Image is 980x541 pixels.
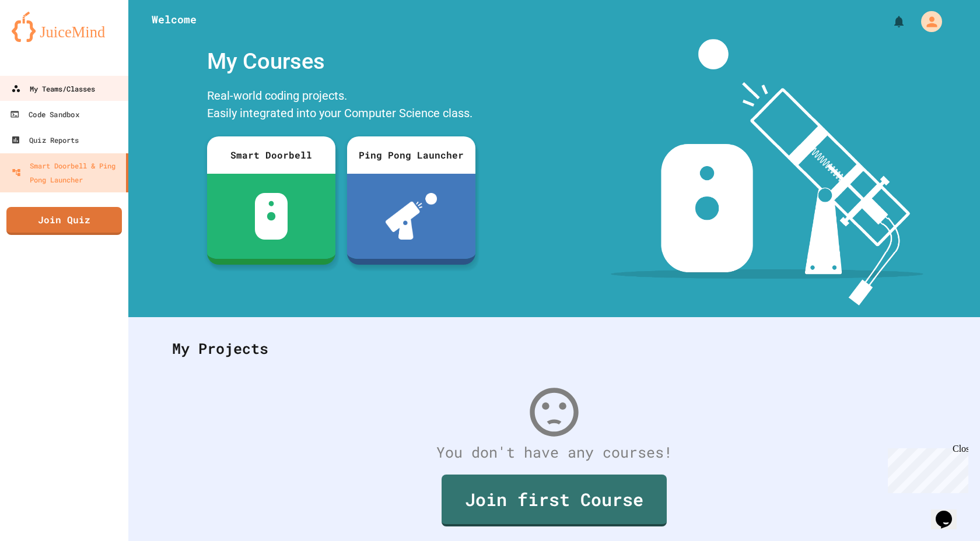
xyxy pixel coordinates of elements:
[909,8,945,35] div: My Account
[10,107,79,122] div: Code Sandbox
[12,159,121,187] div: Smart Doorbell & Ping Pong Launcher
[207,136,335,174] div: Smart Doorbell
[160,441,948,463] div: You don't have any courses!
[6,207,122,235] a: Join Quiz
[883,444,968,493] iframe: chat widget
[11,82,95,96] div: My Teams/Classes
[347,136,475,174] div: Ping Pong Launcher
[611,39,923,305] img: banner-image-my-projects.png
[255,193,288,240] img: sdb-white.svg
[5,5,80,74] div: Chat with us now!Close
[12,12,117,42] img: logo-orange.svg
[201,39,481,84] div: My Courses
[442,475,667,526] a: Join first Course
[160,326,948,371] div: My Projects
[386,193,437,240] img: ppl-with-ball.png
[931,494,968,529] iframe: chat widget
[201,84,481,128] div: Real-world coding projects. Easily integrated into your Computer Science class.
[11,133,79,147] div: Quiz Reports
[870,12,909,31] div: My Notifications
